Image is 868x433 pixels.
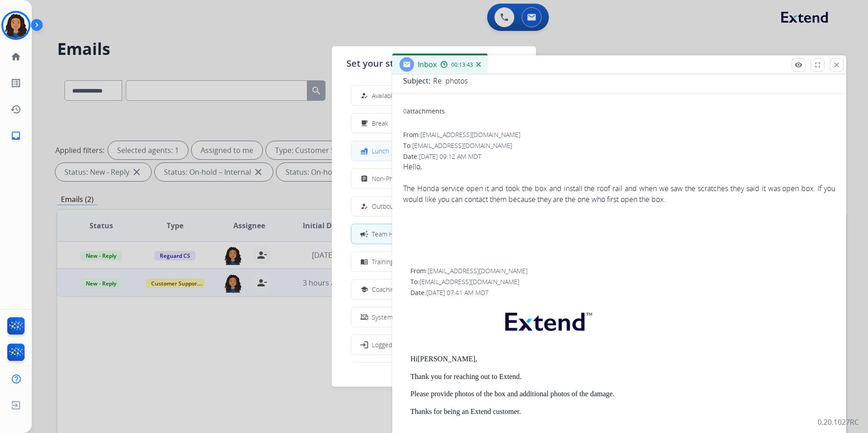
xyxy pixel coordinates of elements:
div: From: [410,266,835,276]
button: Offline [351,363,517,382]
p: 0.20.1027RC [818,417,859,428]
span: Non-Phone Queue [372,174,425,183]
mat-icon: free_breakfast [360,119,368,127]
button: Outbound Preparation [351,197,517,216]
mat-icon: how_to_reg [360,202,368,210]
mat-icon: assignment [360,175,368,182]
div: From: [403,130,835,139]
span: Team Huddle [372,229,409,239]
strong: [PERSON_NAME], [418,355,477,363]
span: Outbound Preparation [372,202,435,211]
button: Break [351,113,517,133]
span: Training [372,257,394,266]
div: Date: [410,288,835,297]
span: [EMAIL_ADDRESS][DOMAIN_NAME] [428,266,528,275]
p: Subject: [403,75,430,86]
p: Thanks for being an Extend customer. [410,408,835,416]
span: Logged In [372,340,399,349]
span: Set your status [346,57,413,70]
span: Lunch [372,146,389,156]
p: Re: photos [433,75,468,86]
div: To: [403,141,835,150]
div: Date: [403,152,835,161]
button: System Issue [351,307,517,327]
span: System Issue [372,312,410,322]
p: Thank you for reaching out to Extend. [410,373,835,381]
mat-icon: list_alt [10,78,21,89]
span: Available [372,91,396,100]
img: avatar [3,13,29,38]
span: [EMAIL_ADDRESS][DOMAIN_NAME] [419,277,519,286]
span: 0 [403,107,407,115]
span: Inbox [418,59,437,69]
mat-icon: how_to_reg [360,92,368,99]
span: Hello, [403,161,835,259]
button: Training [351,252,517,271]
span: Coaching [372,285,398,294]
div: attachments [403,107,445,116]
mat-icon: home [10,51,21,62]
mat-icon: history [10,104,21,115]
button: Available [351,86,517,105]
button: Lunch [351,141,517,161]
button: Non-Phone Queue [351,169,517,188]
span: [EMAIL_ADDRESS][DOMAIN_NAME] [412,141,512,150]
mat-icon: campaign [360,229,369,238]
mat-icon: remove_red_eye [794,61,803,69]
span: [EMAIL_ADDRESS][DOMAIN_NAME] [420,130,520,139]
mat-icon: phonelink_off [360,313,368,321]
span: 00:13:43 [451,61,473,69]
mat-icon: fastfood [360,147,368,155]
div: To: [410,277,835,286]
button: Logged In [351,335,517,354]
span: [DATE] 09:12 AM MDT [419,152,481,161]
mat-icon: menu_book [360,258,368,266]
button: Team Huddle [351,224,517,244]
span: Break [372,118,388,128]
button: Coaching [351,280,517,299]
div: The Honda service open it and took the box and install the roof rail and when we saw the scratche... [403,183,835,205]
mat-icon: fullscreen [814,61,822,69]
span: [DATE] 07:41 AM MDT [426,288,488,297]
mat-icon: login [360,340,369,349]
mat-icon: close [833,61,841,69]
mat-icon: inbox [10,130,21,141]
p: Please provide photos of the box and additional photos of the damage. [410,390,835,398]
p: Hi [410,355,835,363]
img: extend.png [494,302,601,338]
mat-icon: school [360,285,368,293]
